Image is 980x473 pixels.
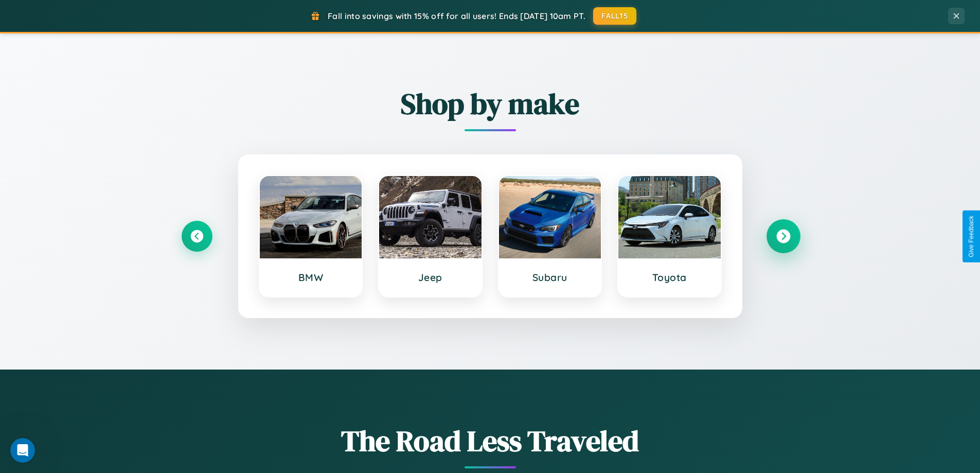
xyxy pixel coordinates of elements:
[270,271,352,284] h3: BMW
[328,11,585,21] span: Fall into savings with 15% off for all users! Ends [DATE] 10am PT.
[968,216,975,257] div: Give Feedback
[389,271,471,284] h3: Jeep
[509,271,591,284] h3: Subaru
[10,438,35,463] iframe: Intercom live chat
[593,7,636,25] button: FALL15
[182,421,799,461] h1: The Road Less Traveled
[629,271,710,284] h3: Toyota
[182,84,799,124] h2: Shop by make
